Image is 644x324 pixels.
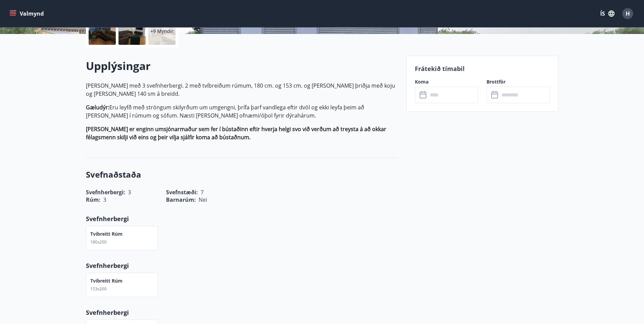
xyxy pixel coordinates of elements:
[150,28,173,35] p: +9 Myndir
[86,308,398,317] p: Svefnherbergi
[86,261,398,270] p: Svefnherbergi
[90,239,107,245] span: 180x200
[103,196,106,203] span: 3
[596,7,618,20] button: ÍS
[626,10,630,17] span: H
[486,78,550,85] label: Brottför
[86,125,386,141] strong: [PERSON_NAME] er enginn umsjónarmaður sem fer í bústaðinn eftir hverja helgi svo við verðum að tr...
[86,214,398,223] p: Svefnherbergi
[86,169,398,180] h3: Svefnaðstaða
[90,231,123,237] p: Tvíbreitt rúm
[199,196,207,203] span: Nei
[620,5,636,22] button: H
[86,103,398,120] p: Eru leyfð með ströngum skilyrðum um umgengni, þrífa þarf vandlega eftir dvöl og ekki leyfa þeim a...
[415,64,550,73] p: Frátekið tímabil
[90,286,107,292] span: 153x200
[90,277,123,284] p: Tvíbreitt rúm
[166,196,196,203] span: Barnarúm :
[86,104,109,111] strong: Gæludýr:
[86,58,398,73] h2: Upplýsingar
[86,82,398,98] p: [PERSON_NAME] með 3 svefnherbergi. 2 með tvíbreiðum rúmum, 180 cm. og 153 cm. og [PERSON_NAME] þr...
[415,78,478,85] label: Koma
[86,196,100,203] span: Rúm :
[8,7,47,20] button: menu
